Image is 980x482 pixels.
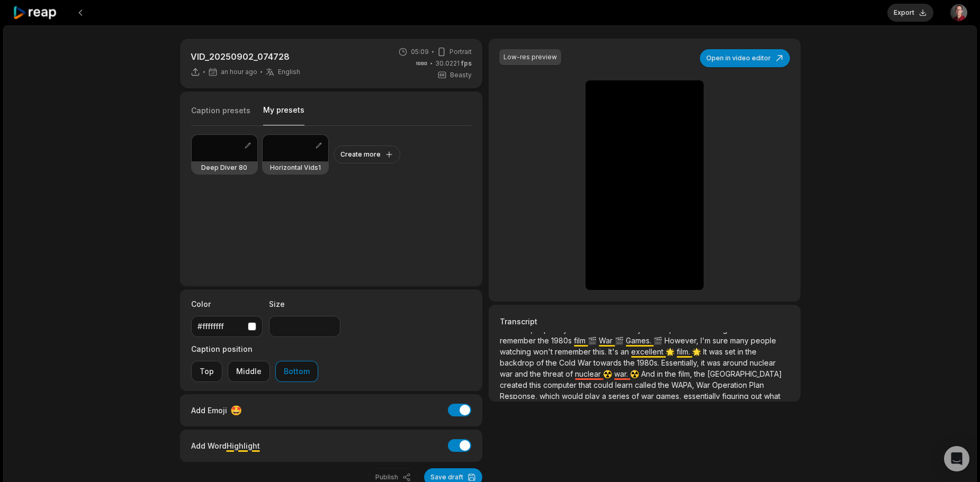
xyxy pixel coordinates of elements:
span: fps [461,59,472,67]
span: the [538,336,551,345]
span: could [594,380,615,389]
h3: Deep Diver 80 [201,163,247,172]
span: Operation [712,380,749,389]
button: #ffffffff [191,316,263,337]
span: Add Emoji [191,405,227,416]
button: Top [191,361,222,382]
span: of [632,392,641,401]
span: figuring [722,392,751,401]
span: 1980s [551,336,574,345]
span: a [602,392,608,401]
span: film. [677,347,692,356]
span: Plan [749,380,764,389]
button: Caption presets [191,105,250,125]
span: many [730,336,751,345]
h3: Horizontal Vids1 [270,163,321,172]
p: VID_20250902_074728 [191,50,300,63]
span: Cold [559,358,578,367]
span: Portrait [449,47,472,57]
span: war [500,369,515,378]
label: Caption position [191,343,318,354]
span: this. [593,347,608,356]
span: what [764,392,780,401]
span: created [500,380,529,389]
span: series [608,392,632,401]
span: film [574,336,588,345]
span: 🤩 [230,403,242,417]
span: And [641,369,657,378]
span: the [658,380,671,389]
span: around [723,358,750,367]
span: in [738,347,745,356]
span: WAPA, [671,380,696,389]
span: games, [656,392,684,401]
span: Highlight [227,441,260,450]
span: the [745,347,757,356]
h3: Transcript [500,316,789,327]
span: Games. [626,336,653,345]
span: which [540,392,562,401]
span: set [725,347,738,356]
span: War [578,358,594,367]
span: film, [678,369,694,378]
span: of [565,369,575,378]
span: threat [543,369,565,378]
span: It [703,347,709,356]
label: Color [191,298,263,310]
button: Bottom [275,361,318,382]
span: the [694,369,707,378]
span: war. [614,369,630,378]
span: of [536,358,546,367]
div: Add Word [191,439,260,453]
span: in [657,369,665,378]
span: It's [608,347,621,356]
span: nuclear [750,358,776,367]
span: and [515,369,530,378]
span: computer [543,380,579,389]
span: the [530,369,543,378]
span: would [562,392,585,401]
p: 🤔 🎬 🎬 🎬 🌟 🌟 ☢️ ☢️ 🧠 💥 💥 😊 📊 📊 ⚖️ ⬆️ ⚠️ ⚠️ 🔒 🔒 🔑 🔑 🛡️ 🛡️ [500,332,789,399]
span: won't [533,347,555,356]
button: Create more [334,145,400,163]
span: remember [500,336,538,345]
span: learn [615,380,635,389]
button: Export [887,4,933,22]
div: Low-res preview [504,52,557,62]
span: this [529,380,543,389]
span: towards [594,358,624,367]
span: War [696,380,712,389]
button: Open in video editor [700,49,790,67]
span: Beasty [450,70,472,80]
span: Response, [500,392,540,401]
span: out [751,392,764,401]
span: War [599,336,615,345]
span: play [585,392,602,401]
div: Open Intercom Messenger [944,446,969,471]
span: nuclear [575,369,603,378]
span: Essentially, [661,358,701,367]
span: war [641,392,656,401]
span: essentially [684,392,722,401]
span: an hour ago [221,68,257,76]
span: 1980s. [637,358,661,367]
span: 05:09 [411,47,429,57]
span: called [635,380,658,389]
span: English [278,68,300,76]
span: I'm [700,336,713,345]
span: people [751,336,776,345]
span: remember [555,347,593,356]
span: the [624,358,637,367]
button: My presets [263,105,304,125]
span: an [621,347,631,356]
span: However, [664,336,700,345]
span: the [546,358,559,367]
div: #ffffffff [197,321,244,332]
button: Middle [228,361,270,382]
span: that [579,380,594,389]
span: sure [713,336,730,345]
span: backdrop [500,358,536,367]
span: was [707,358,723,367]
span: [GEOGRAPHIC_DATA] [707,369,782,378]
